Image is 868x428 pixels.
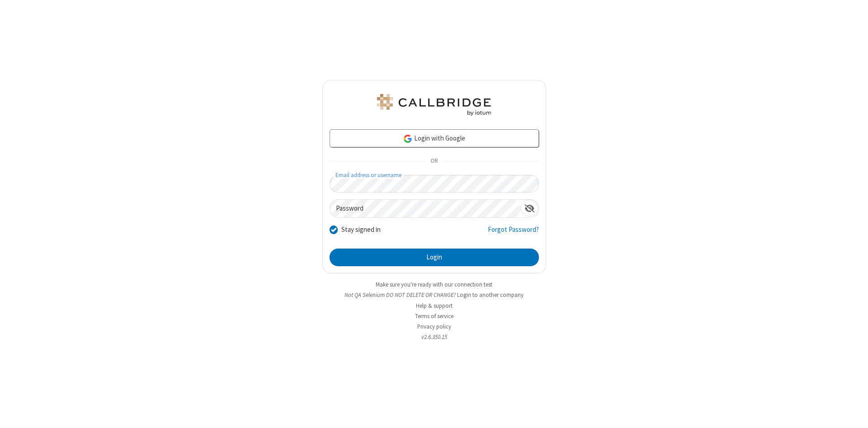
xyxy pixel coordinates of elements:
a: Make sure you're ready with our connection test [376,281,492,288]
a: Login with Google [330,129,539,147]
a: Privacy policy [417,323,451,330]
li: v2.6.350.15 [322,333,546,341]
img: google-icon.png [403,134,413,144]
a: Forgot Password? [488,225,539,242]
span: OR [427,155,441,168]
label: Stay signed in [341,225,381,235]
li: Not QA Selenium DO NOT DELETE OR CHANGE? [322,291,546,299]
input: Email address or username [330,175,539,193]
a: Terms of service [415,312,453,320]
button: Login to another company [457,291,524,299]
input: Password [330,200,521,217]
button: Login [330,249,539,267]
a: Help & support [416,302,453,310]
div: Show password [521,200,538,216]
img: QA Selenium DO NOT DELETE OR CHANGE [375,94,493,116]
